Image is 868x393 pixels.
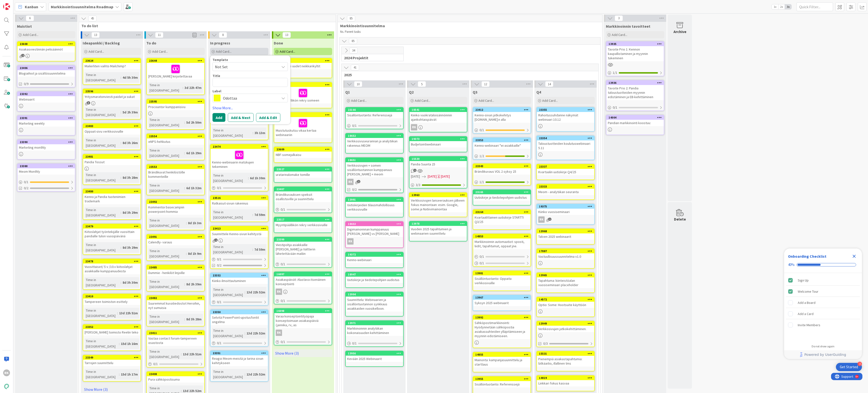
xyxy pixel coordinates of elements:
div: 18947Uutiskirje ja tiedotepohjien uudistus [346,272,403,283]
div: 23412 [473,108,531,112]
div: 23492 [147,200,204,204]
span: 3x [785,4,791,9]
div: Sign Up [798,277,809,283]
span: Add Card... [152,49,168,54]
div: 23354 [537,136,594,140]
div: 23352[PERSON_NAME] toimisto Reelin teko [83,325,141,335]
div: 23482Suuremmat kuvatiedostot Heroihin, nyt sumuisia [147,296,204,311]
div: 13935 [609,42,664,46]
span: To do list [81,23,330,28]
a: Show More... [213,105,288,111]
span: Markkinoinnin tavoitteet [606,24,650,29]
span: Add Card... [89,49,104,54]
div: 23165 [473,190,531,194]
div: 23518Myyntipäällikön rekry someen [274,83,332,103]
span: 2 [21,54,25,57]
div: 14855Mainonta: kampanjasuunnittelu ja starttaus [473,352,531,367]
div: Checklist Container [784,248,862,359]
div: 23166Sisällöntuotanto: Referenssejä [346,108,403,118]
img: avatar [3,383,10,390]
span: Ideapankki / Backlog [83,41,120,45]
div: RK [274,289,332,295]
div: Sign Up is complete. [786,275,860,286]
div: 23527 [274,167,332,171]
div: 23407Brändikuvauksen speksit osallistuville ja suunnittelu [274,187,332,202]
span: Q2 [409,90,414,94]
div: 23410Tampereen toimiston esittely [83,294,141,305]
div: Tavoite Prio 1: Kennon kaupallistaminen ja myynnin tukeminen [606,46,664,61]
span: Support [10,1,22,7]
div: 23624 [85,59,141,62]
div: 23474Kenno-webinaarin matskujen tekeminen [211,145,268,170]
span: 3 [615,15,623,21]
span: 85 [347,16,355,21]
span: 2025 [344,72,592,77]
div: 19373 [409,137,467,141]
div: 23553Brändikuvat henkilöstölle kommenteille [147,165,204,180]
div: RK [346,238,403,245]
div: 13967Syksyn 2025 webinaarit [473,295,531,306]
div: Time in [GEOGRAPHIC_DATA] [85,72,121,83]
div: 18947 [346,272,403,277]
div: 23491 [147,235,204,239]
span: 45 [88,16,97,21]
div: 13968Talven 2025 webinaarit [537,229,594,240]
span: Muistiot [17,24,32,29]
div: 23164 [473,210,531,214]
div: 15531Pienempiä asiakastapahtumia: lätkäaitio, illallinen tms [537,351,594,367]
div: 9+ [25,2,27,6]
div: 23610Muistutuskutsu vikaa kertaa webinaariin [274,113,332,138]
b: Markkinointisuunnitelma Roadmap [51,4,113,9]
div: 23518 [274,83,332,87]
div: 13963Verkkosivujen lanseerauksen jälkeen fokus mainontaan: esim. Google, some ja Natiivimainontaa [409,193,467,212]
div: 23343Brändikuvaus VOL 2 syksy 25 [473,164,531,175]
div: 14004 [606,115,664,120]
div: 13994 [346,292,403,297]
div: 17887Vastuullisuussuunnitelma v1.0 [537,249,594,260]
div: 23643 [276,59,332,62]
div: 13991 [346,197,403,202]
div: 0/1 [211,256,268,262]
div: 18651 [346,158,403,162]
div: 23392 [18,92,75,96]
div: 1/1 [606,70,664,76]
span: Add Card... [216,49,231,54]
div: 23391Marketing weekly [18,116,75,127]
div: 19372 [346,252,403,257]
div: 23483Oppaat-sivu verkkosivuille [83,124,141,135]
span: Label [213,89,221,93]
div: 23491Calendly- varaus [147,235,204,245]
div: 23474 [211,145,268,149]
div: 23481 [83,154,141,159]
div: 23481Pandia Tossut [83,154,141,165]
span: Add Card... [478,98,494,103]
div: 23517Myyntipäällikön rekry verkkosivuille [274,217,332,228]
span: To do [146,41,156,45]
div: 23596 [83,89,141,94]
div: 23516 [211,196,268,200]
div: Blogiaihiot ja sisältösuunnitelma [18,70,75,77]
div: RK [537,216,594,223]
div: 23554 [147,134,204,138]
div: 23517 [274,217,332,222]
div: 0/1 [346,340,403,346]
div: 14853 [473,234,531,239]
div: 23399Viestipohja asiakkaille [PERSON_NAME] ja Valtterin lähetettävään mailiin [274,237,332,257]
div: 0/1 [274,206,332,213]
div: 23518 [276,83,332,86]
div: 23609 [274,147,332,152]
div: 23608 [20,42,75,46]
a: Show More (3) [274,349,332,357]
span: 2024 Projektit [344,55,397,60]
div: 23644[PERSON_NAME] kirjoitettavaa [147,59,204,79]
span: 2x [778,4,785,9]
div: 13949Verkkosivujen jatkokehittäminen. [537,321,594,332]
span: 13 [91,32,100,38]
div: 23390 [18,140,75,144]
label: Title [213,74,220,78]
div: 13936Tavoite Prio 2: Pandia taloustuotteiden myynnin edistäminen ja EB-kehittäminen [606,81,664,100]
div: Open Get Started checklist, remaining modules: 3 [836,363,862,371]
div: 1/2 [473,153,531,159]
span: Add Card... [280,49,295,54]
div: 14572Optio: Some: Hootsuite käyttöön [537,297,594,308]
